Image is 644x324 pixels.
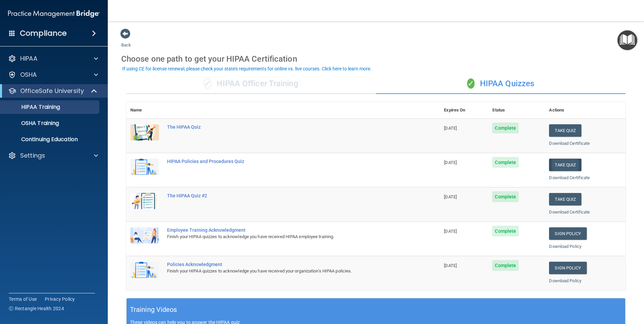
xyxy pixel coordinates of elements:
h5: Training Videos [130,304,177,316]
div: Choose one path to get your HIPAA Certification [121,49,631,69]
a: Back [121,34,131,47]
span: Complete [492,260,519,271]
span: [DATE] [444,263,457,268]
div: Finish your HIPAA quizzes to acknowledge you have received HIPAA employee training. [167,233,406,241]
a: Download Certificate [549,141,590,146]
th: Actions [545,102,625,119]
th: Status [488,102,545,119]
div: Policies Acknowledgment [167,262,406,267]
a: OfficeSafe University [8,87,98,95]
p: Settings [20,152,45,160]
a: Terms of Use [9,296,37,302]
span: Ⓒ Rectangle Health 2024 [9,305,64,312]
a: Download Certificate [549,209,590,215]
span: ✓ [467,78,475,89]
a: Sign Policy [549,262,586,274]
span: Complete [492,123,519,133]
a: Download Policy [549,244,581,249]
img: PMB logo [8,7,100,21]
a: Sign Policy [549,227,586,240]
div: The HIPAA Quiz #2 [167,193,406,198]
div: Employee Training Acknowledgment [167,227,406,233]
p: Continuing Education [4,136,96,143]
div: Finish your HIPAA quizzes to acknowledge you have received your organization’s HIPAA policies. [167,267,406,275]
span: [DATE] [444,126,457,131]
div: If using CE for license renewal, please check your state's requirements for online vs. live cours... [122,66,372,71]
button: If using CE for license renewal, please check your state's requirements for online vs. live cours... [121,65,373,72]
div: HIPAA Policies and Procedures Quiz [167,159,406,164]
a: HIPAA [8,55,98,63]
button: Take Quiz [549,193,581,205]
span: Complete [492,226,519,236]
p: HIPAA [20,55,37,63]
p: OSHA [20,71,37,79]
span: Complete [492,191,519,202]
button: Take Quiz [549,159,581,171]
div: HIPAA Quizzes [376,74,625,94]
p: HIPAA Training [4,104,60,110]
th: Name [126,102,163,119]
a: Download Policy [549,278,581,283]
a: Privacy Policy [45,296,75,302]
span: Complete [492,157,519,168]
p: OSHA Training [4,120,59,127]
span: ✓ [204,78,211,89]
a: Download Certificate [549,175,590,180]
h4: Compliance [20,29,67,38]
span: [DATE] [444,160,457,165]
button: Open Resource Center [617,30,637,50]
div: The HIPAA Quiz [167,124,406,130]
th: Expires On [440,102,488,119]
p: OfficeSafe University [20,87,84,95]
button: Take Quiz [549,124,581,137]
span: [DATE] [444,229,457,234]
a: Settings [8,152,98,160]
a: OSHA [8,71,98,79]
span: [DATE] [444,194,457,199]
div: HIPAA Officer Training [126,74,376,94]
